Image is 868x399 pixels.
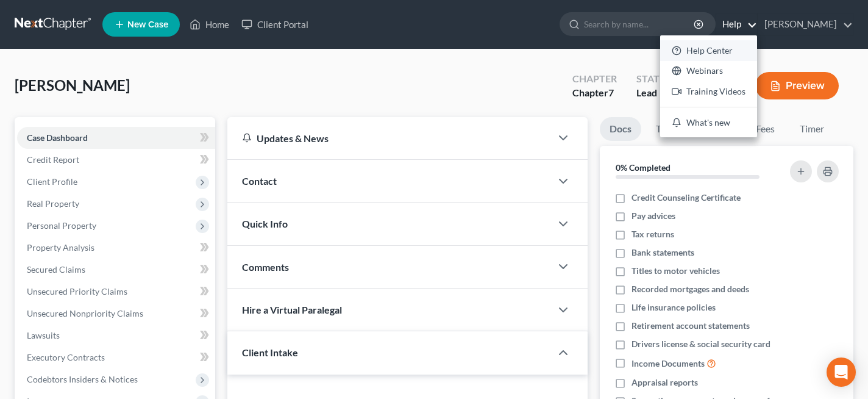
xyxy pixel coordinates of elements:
a: Unsecured Nonpriority Claims [17,303,215,325]
a: Docs [600,117,641,141]
span: Client Intake [242,347,298,358]
span: Credit Counseling Certificate [631,192,741,204]
span: Recorded mortgages and deeds [631,283,749,295]
span: Hire a Virtual Paralegal [242,304,342,315]
span: Income Documents [631,358,705,370]
span: [PERSON_NAME] [15,76,130,94]
div: Status [636,72,672,86]
span: Real Property [27,198,79,209]
input: Search by name... [584,13,695,35]
a: Help [716,13,757,35]
a: Executory Contracts [17,347,215,368]
div: Open Intercom Messenger [827,358,856,387]
span: Pay advices [631,210,675,222]
a: Webinars [660,61,757,82]
a: Credit Report [17,149,215,171]
strong: 0% Completed [616,162,671,173]
span: Drivers license & social security card [631,338,770,350]
span: Executory Contracts [27,352,105,362]
a: Training Videos [660,81,757,102]
button: Preview [755,72,839,99]
div: Chapter [572,72,617,86]
a: Unsecured Priority Claims [17,281,215,303]
a: What's new [660,112,757,133]
a: Home [183,13,235,35]
a: Tasks [646,117,688,141]
div: Help [660,35,757,137]
span: Tax returns [631,228,674,240]
div: Lead [636,86,672,100]
span: Comments [242,261,289,273]
span: Codebtors Insiders & Notices [27,374,138,384]
a: Client Portal [235,13,315,35]
span: Bank statements [631,246,694,259]
a: Help Center [660,40,757,61]
a: Secured Claims [17,259,215,281]
span: Credit Report [27,154,79,165]
div: Chapter [572,86,617,100]
a: [PERSON_NAME] [758,13,853,35]
a: Fees [746,117,785,141]
div: Updates & News [242,132,536,145]
a: Property Analysis [17,237,215,259]
span: Unsecured Nonpriority Claims [27,308,143,318]
a: Lawsuits [17,325,215,347]
span: Quick Info [242,218,288,229]
span: Personal Property [27,220,96,231]
a: Timer [790,117,834,141]
a: Case Dashboard [17,127,215,149]
span: Titles to motor vehicles [631,265,720,277]
span: New Case [127,20,168,29]
span: Retirement account statements [631,320,750,332]
span: Property Analysis [27,242,94,253]
span: Secured Claims [27,264,85,275]
span: Client Profile [27,176,77,187]
span: 7 [608,87,614,98]
span: Appraisal reports [631,376,698,389]
span: Case Dashboard [27,132,88,143]
span: Lawsuits [27,330,60,340]
span: Unsecured Priority Claims [27,286,127,297]
span: Life insurance policies [631,301,716,314]
span: Contact [242,175,277,187]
